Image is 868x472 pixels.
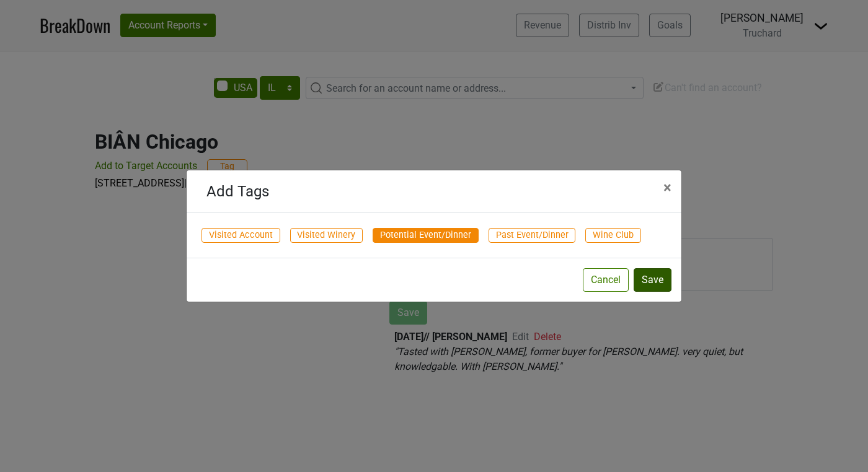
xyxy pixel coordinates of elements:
span: × [663,179,671,196]
span: Past Event/Dinner [489,228,576,243]
span: Potential Event/Dinner [373,228,479,243]
span: Wine Club [585,228,641,243]
span: Visited Account [201,228,280,243]
button: Save [634,268,671,292]
div: Add Tags [206,180,269,203]
button: Cancel [583,268,629,292]
span: Visited Winery [290,228,363,243]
